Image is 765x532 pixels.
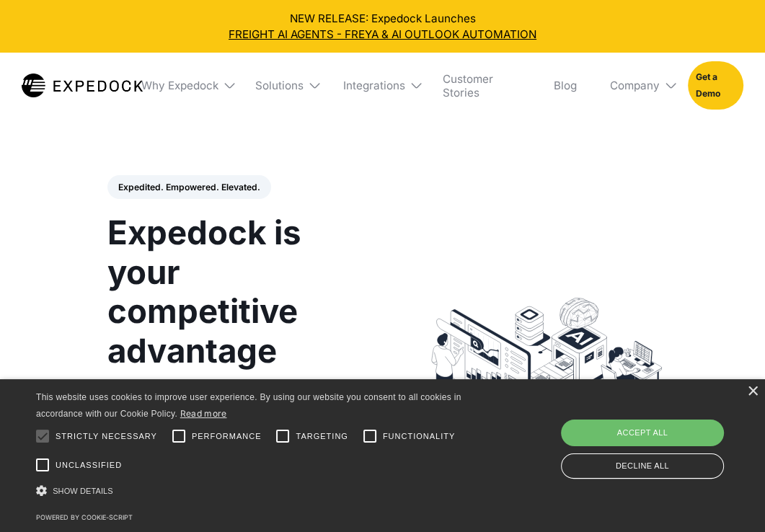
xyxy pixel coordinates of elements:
[36,513,133,521] a: Powered by cookie-script
[141,79,218,92] div: Why Expedock
[561,453,724,479] div: Decline all
[610,79,660,92] div: Company
[343,79,405,92] div: Integrations
[192,430,262,443] span: Performance
[130,53,233,118] div: Why Expedock
[693,463,765,532] iframe: Chat Widget
[180,408,227,419] a: Read more
[599,53,677,118] div: Company
[255,79,304,92] div: Solutions
[53,487,113,495] span: Show details
[332,53,421,118] div: Integrations
[56,459,122,471] span: Unclassified
[543,53,588,118] a: Blog
[383,430,455,443] span: Functionality
[11,27,754,42] a: FREIGHT AI AGENTS - FREYA & AI OUTLOOK AUTOMATION
[36,392,461,419] span: This website uses cookies to improve user experience. By using our website you consent to all coo...
[107,213,366,371] h1: Expedock is your competitive advantage
[11,11,754,42] div: NEW RELEASE: Expedock Launches
[244,53,321,118] div: Solutions
[296,430,348,443] span: Targeting
[56,430,157,443] span: Strictly necessary
[432,53,532,118] a: Customer Stories
[36,482,487,501] div: Show details
[688,61,743,110] a: Get a Demo
[561,420,724,445] div: Accept all
[747,386,758,397] div: Close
